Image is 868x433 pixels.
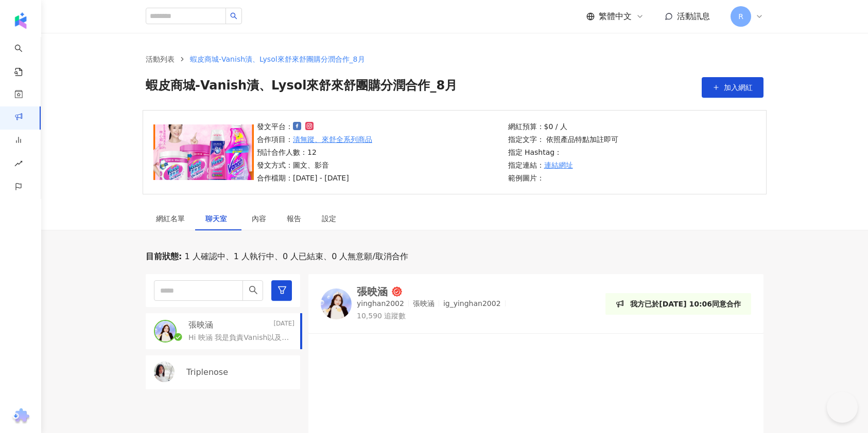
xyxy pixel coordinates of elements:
img: chrome extension [11,408,31,425]
span: R [738,11,743,22]
span: 蝦皮商城-Vanish漬、Lysol來舒來舒團購分潤合作_8月 [190,55,365,63]
p: 指定文字： 依照產品特點加註即可 [508,134,618,145]
p: 發文平台： [257,121,372,132]
img: KOL Avatar [154,362,175,382]
span: filter [277,285,287,295]
p: yinghan2002 [357,299,404,309]
p: ig_yinghan2002 [443,299,501,309]
span: 聊天室 [205,215,231,222]
span: search [230,12,237,20]
p: 範例圖片： [508,172,618,184]
button: 加入網紅 [702,77,763,98]
p: 10,590 追蹤數 [357,311,510,321]
span: 繁體中文 [599,11,632,22]
p: 張映涵 [413,299,435,309]
div: 設定 [322,213,336,224]
img: KOL Avatar [155,321,176,341]
a: 活動列表 [144,53,177,65]
p: 合作項目： [257,134,372,145]
p: 目前狀態 : [146,251,182,262]
span: rise [14,153,23,176]
div: 報告 [287,213,301,224]
p: 網紅預算：$0 / 人 [508,121,618,132]
p: 我方已於[DATE] 10:06同意合作 [630,298,741,310]
span: 加入網紅 [724,83,753,92]
span: 蝦皮商城-Vanish漬、Lysol來舒來舒團購分潤合作_8月 [146,77,457,98]
p: [DATE] [273,319,294,331]
a: KOL Avatar張映涵yinghan2002張映涵ig_yinghan200210,590 追蹤數 [321,286,510,321]
div: 內容 [252,213,266,224]
span: search [249,285,258,295]
p: 指定連結： [508,159,618,171]
p: 指定 Hashtag： [508,147,618,158]
p: Triplenose [186,367,228,378]
p: 發文方式：圖文、影音 [257,159,372,171]
p: 預計合作人數：12 [257,147,372,158]
p: Hi 映涵 我是負責Vanish以及Lysol的窗口[PERSON_NAME] 這次想開團合作的商品主要會是漬無蹤去漬凝膠以及來舒的抗菌噴霧 Vanish去漬凝膠：[URL][DOMAIN_NA... [188,333,290,343]
img: 漬無蹤、來舒全系列商品 [153,124,254,180]
span: 1 人確認中、1 人執行中、0 人已結束、0 人無意願/取消合作 [182,251,408,262]
a: search [14,37,35,77]
iframe: Help Scout Beacon - Open [827,392,858,423]
a: 連結網址 [544,159,573,171]
span: 活動訊息 [677,11,710,21]
div: 張映涵 [357,286,388,297]
p: 合作檔期：[DATE] - [DATE] [257,172,372,184]
img: KOL Avatar [321,288,352,319]
div: 網紅名單 [156,213,185,224]
a: 漬無蹤、來舒全系列商品 [293,134,372,145]
p: 張映涵 [188,319,213,331]
img: logo icon [12,12,29,29]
